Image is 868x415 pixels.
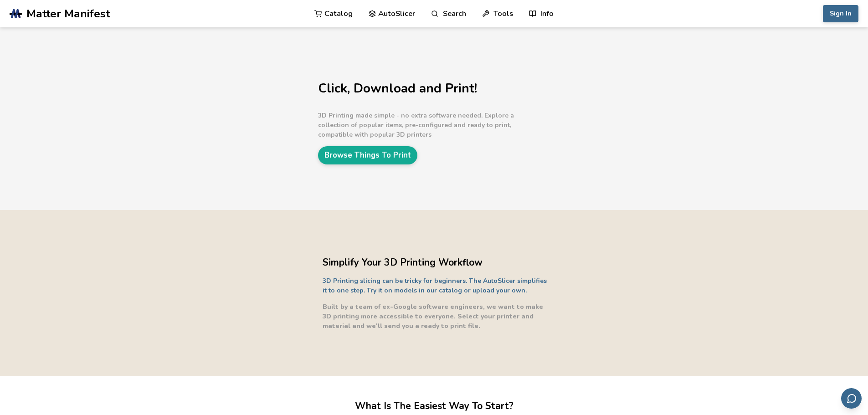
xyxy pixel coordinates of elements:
[318,82,546,96] h1: Click, Download and Print!
[323,302,550,331] p: Built by a team of ex-Google software engineers, we want to make 3D printing more accessible to e...
[318,111,546,139] p: 3D Printing made simple - no extra software needed. Explore a collection of popular items, pre-co...
[823,5,858,22] button: Sign In
[355,399,514,413] h2: What Is The Easiest Way To Start?
[841,388,862,409] button: Send feedback via email
[323,276,550,295] p: 3D Printing slicing can be tricky for beginners. The AutoSlicer simplifies it to one step. Try it...
[26,7,110,20] span: Matter Manifest
[318,146,417,164] a: Browse Things To Print
[323,256,550,270] h2: Simplify Your 3D Printing Workflow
